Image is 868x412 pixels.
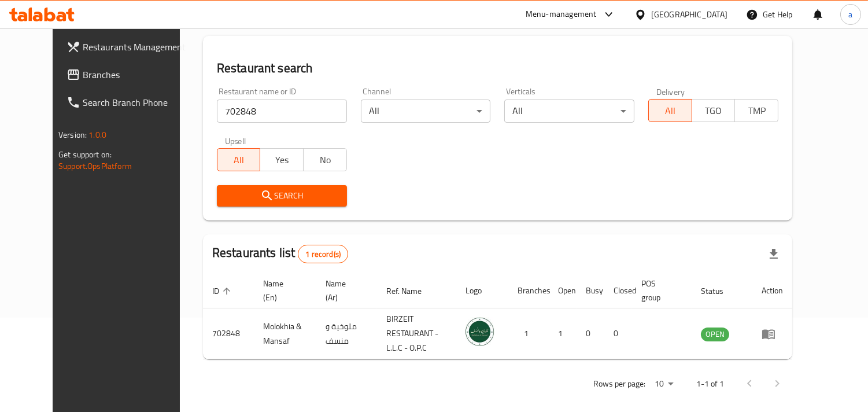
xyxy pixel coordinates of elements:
[212,284,234,298] span: ID
[653,102,688,119] span: All
[752,273,792,308] th: Action
[217,100,347,123] input: Search for restaurant name or ID..
[88,127,106,142] span: 1.0.0
[203,273,792,359] table: enhanced table
[326,277,363,304] span: Name (Ar)
[226,189,338,203] span: Search
[656,87,685,95] label: Delivery
[456,273,508,308] th: Logo
[526,8,597,21] div: Menu-management
[577,273,604,308] th: Busy
[604,308,632,359] td: 0
[260,148,304,171] button: Yes
[212,244,348,263] h2: Restaurants list
[701,328,729,341] span: OPEN
[697,102,731,119] span: TGO
[577,308,604,359] td: 0
[217,60,778,77] h2: Restaurant search
[57,89,198,116] a: Search Branch Phone
[696,377,724,391] p: 1-1 of 1
[466,317,494,346] img: Molokhia & Mansaf
[58,147,112,162] span: Get support on:
[651,8,727,21] div: [GEOGRAPHIC_DATA]
[740,102,774,119] span: TMP
[361,100,491,123] div: All
[217,148,261,171] button: All
[386,284,437,298] span: Ref. Name
[83,95,189,109] span: Search Branch Phone
[57,33,198,61] a: Restaurants Management
[83,68,189,82] span: Branches
[701,284,738,298] span: Status
[225,137,246,145] label: Upsell
[549,273,577,308] th: Open
[692,99,736,122] button: TGO
[762,327,783,341] div: Menu
[254,308,316,359] td: Molokhia & Mansaf
[265,152,299,168] span: Yes
[298,249,348,260] span: 1 record(s)
[508,273,549,308] th: Branches
[549,308,577,359] td: 1
[263,277,302,304] span: Name (En)
[504,100,634,123] div: All
[58,159,132,174] a: Support.OpsPlatform
[377,308,456,359] td: BIRZEIT RESTAURANT - L.L.C - O.P.C
[57,61,198,89] a: Branches
[604,273,632,308] th: Closed
[650,376,678,393] div: Rows per page:
[203,308,254,359] td: 702848
[308,152,342,168] span: No
[58,127,87,142] span: Version:
[217,185,347,207] button: Search
[648,99,692,122] button: All
[641,277,677,304] span: POS group
[316,308,377,359] td: ملوخية و منسف
[593,377,645,391] p: Rows per page:
[760,240,788,268] div: Export file
[508,308,549,359] td: 1
[303,148,347,171] button: No
[734,99,778,122] button: TMP
[848,8,852,21] span: a
[222,152,256,168] span: All
[298,245,348,263] div: Total records count
[83,40,189,54] span: Restaurants Management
